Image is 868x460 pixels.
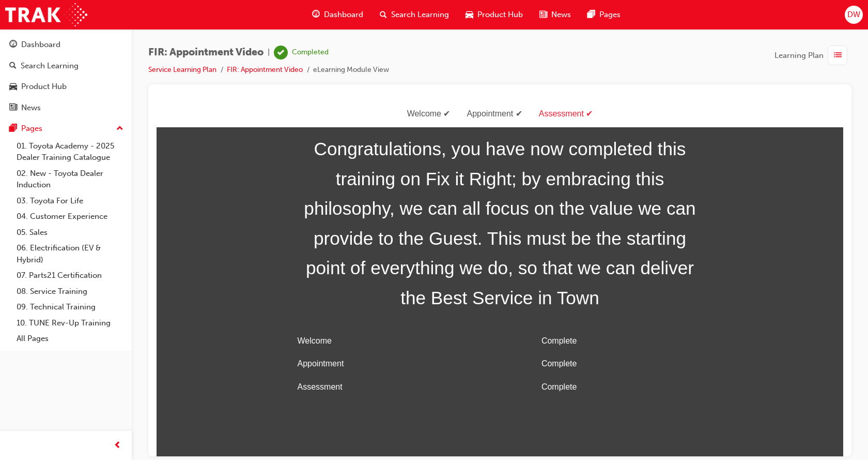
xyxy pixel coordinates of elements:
a: 10. TUNE Rev-Up Training [12,315,128,331]
div: Search Learning [21,60,79,72]
div: Assessment [374,6,445,21]
span: list-icon [834,49,842,62]
a: news-iconNews [531,4,579,25]
span: Congratulations, you have now completed this training on Fix it Right; by embracing this philosop... [137,33,550,212]
a: 01. Toyota Academy - 2025 Dealer Training Catalogue [12,138,128,166]
button: DW [845,6,863,24]
li: eLearning Module View [313,64,389,76]
span: Dashboard [324,9,363,21]
span: DW [847,9,860,21]
span: up-icon [116,122,123,136]
span: Pages [599,9,621,21]
div: Complete [385,256,546,271]
div: News [21,102,41,114]
span: search-icon [9,62,17,71]
button: Pages [4,119,128,138]
div: Complete [385,233,546,248]
span: pages-icon [9,124,17,133]
a: Search Learning [4,56,128,76]
a: car-iconProduct Hub [457,4,531,25]
span: pages-icon [587,8,595,21]
div: Dashboard [21,39,60,51]
button: Learning Plan [774,46,851,65]
a: 07. Parts21 Certification [12,268,128,284]
a: 05. Sales [12,225,128,241]
button: DashboardSearch LearningProduct HubNews [4,33,128,119]
a: All Pages [12,331,128,347]
div: Product Hub [21,81,67,93]
div: Complete [385,279,546,294]
div: Pages [21,123,42,135]
span: car-icon [9,82,17,92]
span: guage-icon [9,40,17,50]
span: Search Learning [391,9,449,21]
a: 04. Customer Experience [12,209,128,225]
a: 09. Technical Training [12,299,128,315]
span: news-icon [9,103,17,113]
span: guage-icon [312,8,320,21]
a: Dashboard [4,35,128,54]
span: Learning Plan [774,50,824,62]
img: Trak [5,3,87,26]
span: | [268,47,270,58]
span: prev-icon [114,439,121,452]
span: News [551,9,571,21]
span: Product Hub [477,9,523,21]
a: Product Hub [4,77,128,96]
td: Welcome [137,229,349,252]
a: Service Learning Plan [148,65,216,74]
td: Appointment [137,251,349,275]
a: search-iconSearch Learning [371,4,457,25]
a: 03. Toyota For Life [12,193,128,209]
span: learningRecordVerb_COMPLETE-icon [274,46,288,60]
a: News [4,98,128,117]
a: 06. Electrification (EV & Hybrid) [12,240,128,268]
a: 02. New - Toyota Dealer Induction [12,166,128,193]
span: FIR: Appointment Video [148,47,263,58]
td: Assessment [137,275,349,298]
div: Completed [292,48,329,57]
div: Appointment [302,6,374,21]
a: guage-iconDashboard [304,4,371,25]
span: car-icon [466,8,473,21]
a: FIR: Appointment Video [227,65,303,74]
span: news-icon [539,8,547,21]
a: 08. Service Training [12,284,128,300]
a: pages-iconPages [579,4,629,25]
span: search-icon [380,8,387,21]
div: Welcome [242,6,302,21]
